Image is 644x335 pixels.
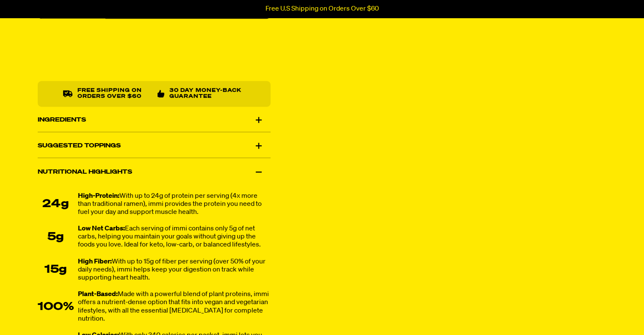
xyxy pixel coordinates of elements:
[78,258,271,282] div: With up to 15g of fiber per serving (over 50% of your daily needs), immi helps keep your digestio...
[78,192,271,217] div: With up to 24g of protein per serving (4x more than traditional ramen), immi provides the protein...
[265,5,379,13] p: Free U.S Shipping on Orders Over $60
[38,134,271,158] div: Suggested Toppings
[78,291,271,324] div: Made with a powerful blend of plant proteins, immi offers a nutrient-dense option that fits into ...
[77,88,150,100] p: Free shipping on orders over $60
[38,231,74,244] div: 5g
[38,108,271,132] div: Ingredients
[78,193,119,199] strong: High-Protein:
[78,225,271,249] div: Each serving of immi contains only 5g of net carbs, helping you maintain your goals without givin...
[38,301,74,313] div: 100%
[38,264,74,277] div: 15g
[78,225,125,232] strong: Low Net Carbs:
[38,160,271,184] div: Nutritional Highlights
[38,198,74,211] div: 24g
[78,258,112,265] strong: High Fiber:
[78,291,118,298] strong: Plant-Based:
[169,88,245,100] p: 30 Day Money-Back Guarantee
